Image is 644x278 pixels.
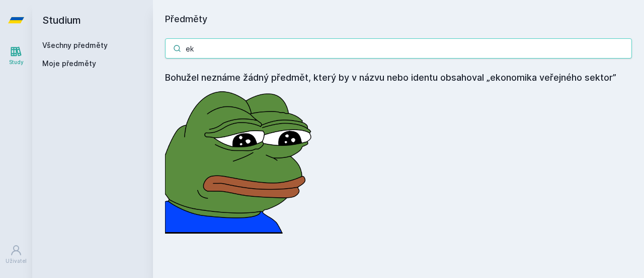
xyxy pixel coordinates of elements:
div: Study [9,59,24,66]
a: Všechny předměty [42,41,108,49]
a: Study [2,40,30,71]
h4: Bohužel neznáme žádný předmět, který by v názvu nebo identu obsahoval „ekonomika veřejného sektor” [165,71,632,85]
div: Uživatel [6,257,27,265]
input: Název nebo ident předmětu… [165,38,632,59]
span: Moje předměty [42,59,96,69]
h1: Předměty [165,12,632,26]
a: Uživatel [2,239,30,270]
img: error_picture.png [165,85,316,234]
